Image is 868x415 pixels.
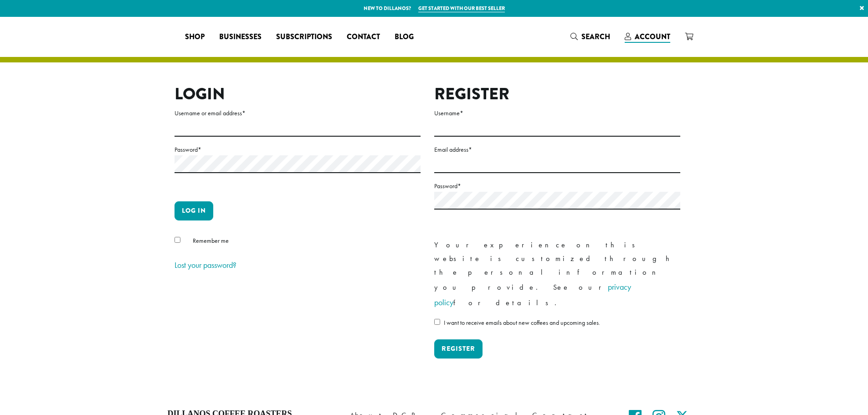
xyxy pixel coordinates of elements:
[434,319,440,325] input: I want to receive emails about new coffees and upcoming sales.
[563,29,617,44] a: Search
[185,31,205,43] span: Shop
[178,30,212,44] a: Shop
[635,31,670,42] span: Account
[581,31,610,42] span: Search
[434,144,680,155] label: Email address
[276,31,332,43] span: Subscriptions
[395,31,414,43] span: Blog
[175,84,421,104] h2: Login
[175,260,236,270] a: Lost your password?
[418,5,505,12] a: Get started with our best seller
[434,84,680,104] h2: Register
[434,180,680,192] label: Password
[434,339,483,359] button: Register
[219,31,262,43] span: Businesses
[434,108,680,119] label: Username
[175,108,421,119] label: Username or email address
[444,318,600,327] span: I want to receive emails about new coffees and upcoming sales.
[434,282,631,307] a: privacy policy
[175,201,213,220] button: Log in
[434,238,680,310] p: Your experience on this website is customized through the personal information you provide. See o...
[193,236,229,245] span: Remember me
[347,31,380,43] span: Contact
[175,144,421,155] label: Password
